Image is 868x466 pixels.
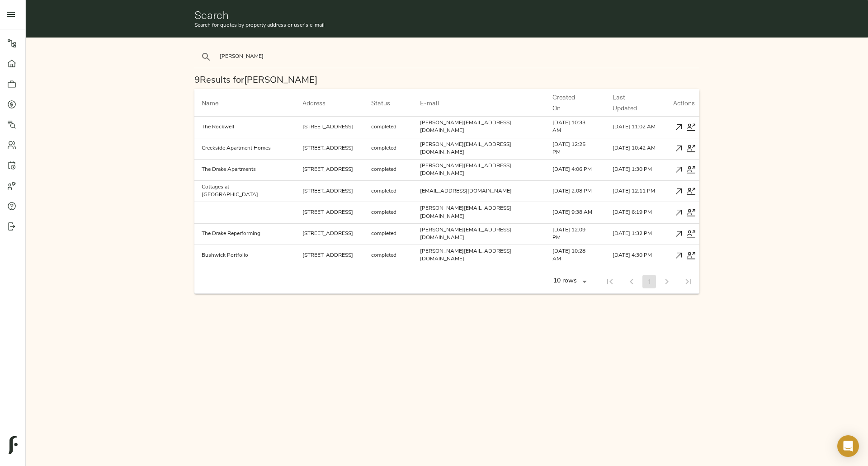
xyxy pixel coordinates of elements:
[673,185,685,198] button: View Quote
[547,275,590,288] div: 10 rows
[371,98,402,108] span: Status
[605,181,670,202] td: [DATE] 12:11 PM
[545,266,605,287] td: [DATE] 3:00 PM
[545,117,605,138] td: [DATE] 10:33 AM
[599,277,621,285] span: First Page
[302,98,337,108] span: Address
[605,202,670,223] td: [DATE] 6:19 PM
[295,138,364,159] td: [STREET_ADDRESS]
[545,245,605,266] td: [DATE] 10:28 AM
[194,9,700,21] h1: Search
[413,181,545,202] td: [EMAIL_ADDRESS][DOMAIN_NAME]
[613,92,660,113] span: Last Updated
[364,245,413,266] td: completed
[685,142,697,155] button: View User
[220,51,373,63] input: search
[202,98,230,108] span: Name
[194,223,296,245] td: The Drake Reperforming
[302,98,325,108] div: Address
[605,138,670,159] td: [DATE] 10:42 AM
[194,117,296,138] td: The Rockwell
[605,117,670,138] td: [DATE] 11:02 AM
[552,92,594,113] span: Created On
[194,181,296,202] td: Cottages at [GEOGRAPHIC_DATA]
[685,121,697,133] button: View User
[413,202,545,223] td: [PERSON_NAME][EMAIL_ADDRESS][DOMAIN_NAME]
[295,266,364,287] td: [STREET_ADDRESS]
[685,207,697,219] button: View User
[673,164,685,176] button: View Quote
[194,159,296,180] td: The Drake Apartments
[194,75,700,86] h3: 9 Results for [PERSON_NAME]
[413,159,545,180] td: [PERSON_NAME][EMAIL_ADDRESS][DOMAIN_NAME]
[371,98,390,108] div: Status
[545,202,605,223] td: [DATE] 9:38 AM
[685,164,697,176] button: View User
[621,277,642,285] span: Previous Page
[545,138,605,159] td: [DATE] 12:25 PM
[295,202,364,223] td: [STREET_ADDRESS]
[295,181,364,202] td: [STREET_ADDRESS]
[685,249,697,262] button: View User
[673,249,685,262] button: View Quote
[605,159,670,180] td: [DATE] 1:30 PM
[545,159,605,180] td: [DATE] 4:06 PM
[685,228,697,240] button: View User
[605,245,670,266] td: [DATE] 4:30 PM
[364,138,413,159] td: completed
[413,117,545,138] td: [PERSON_NAME][EMAIL_ADDRESS][DOMAIN_NAME]
[605,266,670,287] td: [DATE] 7:16 PM
[837,435,859,457] div: Open Intercom Messenger
[656,277,678,285] span: Next Page
[605,223,670,245] td: [DATE] 1:32 PM
[420,98,439,108] div: E-mail
[295,159,364,180] td: [STREET_ADDRESS]
[413,223,545,245] td: [PERSON_NAME][EMAIL_ADDRESS][DOMAIN_NAME]
[420,98,451,108] span: E-mail
[673,228,685,240] button: View Quote
[364,266,413,287] td: completed
[685,185,697,198] button: View User
[364,202,413,223] td: completed
[545,223,605,245] td: [DATE] 12:09 PM
[194,21,700,29] p: Search for quotes by property address or user's e-mail
[364,117,413,138] td: completed
[194,138,296,159] td: Creekside Apartment Homes
[413,138,545,159] td: [PERSON_NAME][EMAIL_ADDRESS][DOMAIN_NAME]
[295,223,364,245] td: [STREET_ADDRESS]
[196,47,216,67] button: search
[552,92,583,113] div: Created On
[364,223,413,245] td: completed
[202,98,218,108] div: Name
[551,278,579,285] div: 10 rows
[364,159,413,180] td: completed
[413,266,545,287] td: [PERSON_NAME][EMAIL_ADDRESS][DOMAIN_NAME]
[678,277,699,285] span: Last Page
[673,207,685,219] button: View Quote
[194,266,296,287] td: 300 E Lasalle
[194,245,296,266] td: Bushwick Portfolio
[673,121,685,133] button: View Quote
[545,181,605,202] td: [DATE] 2:08 PM
[413,245,545,266] td: [PERSON_NAME][EMAIL_ADDRESS][DOMAIN_NAME]
[613,92,648,113] div: Last Updated
[673,142,685,155] button: View Quote
[364,181,413,202] td: completed
[295,245,364,266] td: [STREET_ADDRESS]
[295,117,364,138] td: [STREET_ADDRESS]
